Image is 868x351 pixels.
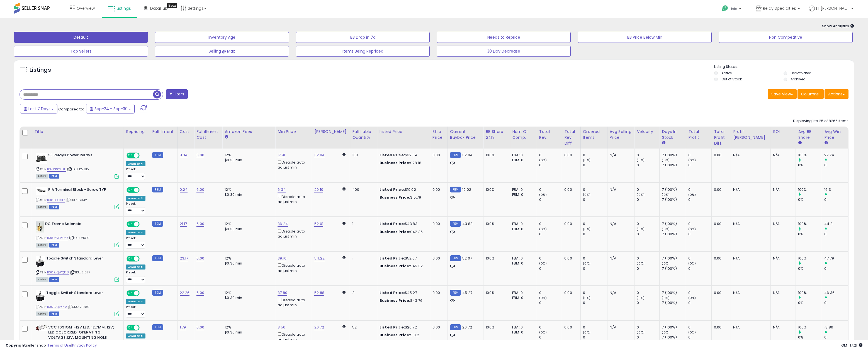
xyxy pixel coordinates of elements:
div: 0 [539,187,562,192]
a: 1.79 [180,325,186,330]
div: Preset: [126,167,145,180]
button: Needs to Reprice [437,32,571,43]
div: $19.02 [380,187,426,192]
div: 12% [225,153,271,158]
span: All listings currently available for purchase on Amazon [36,243,48,248]
div: N/A [733,153,766,158]
div: 0.00 [714,256,726,261]
div: Ordered Items [583,129,605,140]
div: Total Profit Diff. [714,129,728,146]
div: 0 [688,197,711,202]
div: $0.30 min [225,227,271,232]
span: All listings currently available for purchase on Amazon [36,277,48,282]
i: Get Help [721,5,728,12]
small: FBM [152,152,163,158]
span: ON [127,153,134,158]
div: Amazon AI [126,196,145,201]
a: 54.22 [314,256,325,261]
div: 0 [583,256,607,261]
div: FBA: 0 [512,256,533,261]
span: FBM [49,174,59,179]
span: Overview [77,6,95,11]
div: 100% [798,187,822,192]
div: 0.00 [432,256,443,261]
div: $43.83 [380,221,426,226]
div: 0.00 [714,153,726,158]
div: N/A [733,187,766,192]
div: 0 [539,197,562,202]
small: FBM [152,290,163,296]
div: Fulfillment [152,129,175,135]
a: 6.00 [196,290,204,296]
div: N/A [773,256,791,261]
small: (0%) [662,227,670,231]
div: 0.00 [714,187,726,192]
div: 0 [583,266,607,271]
small: Avg BB Share. [798,140,801,145]
div: $42.36 [380,229,426,234]
a: 0.24 [180,187,188,192]
div: 0 [637,256,659,261]
a: B08MVFPZM7 [47,236,68,240]
div: Velocity [637,129,657,135]
span: Help [730,6,737,11]
div: 0 [824,232,848,237]
div: 0 [637,163,659,168]
div: Displaying 1 to 25 of 8266 items [793,118,848,124]
div: 0 [539,256,562,261]
div: Avg Selling Price [610,129,632,140]
b: DC Frame Solenoid [45,221,113,228]
a: 52.88 [314,290,324,296]
div: FBA: 0 [512,187,533,192]
small: FBM [450,255,461,261]
button: Last 7 Days [20,104,57,113]
div: 0% [798,266,822,271]
div: N/A [610,153,630,158]
div: 44.3 [824,221,848,226]
small: (0%) [662,261,670,266]
span: Compared to: [58,107,84,112]
b: Business Price: [380,195,410,200]
div: N/A [773,153,791,158]
div: 400 [352,187,373,192]
a: B08PCCX117 [47,198,65,202]
div: Amazon AI [126,161,145,166]
a: 20.10 [314,187,323,192]
span: 52.07 [462,256,472,261]
small: (0%) [583,261,591,266]
div: 0 [688,187,711,192]
div: 0 [583,221,607,226]
small: (0%) [583,227,591,231]
img: 31awq9jCm6L._SL40_.jpg [36,290,45,301]
span: | SKU: 21077 [70,270,90,275]
a: B00BJQVXN2 [47,305,67,309]
span: | SKU: 127815 [67,167,89,171]
span: Show Analytics [822,23,854,29]
b: Toggle Switch Standard Lever [46,256,114,263]
a: 6.00 [196,221,204,227]
span: Last 7 Days [28,106,50,112]
small: FBM [152,187,163,192]
span: 19.02 [462,187,471,192]
a: Hi [PERSON_NAME] [809,6,854,18]
small: FBM [450,290,461,296]
div: Days In Stock [662,129,684,140]
b: RIA Terminal Block - Screw TYP [48,187,116,194]
div: 0 [824,197,848,202]
button: Actions [825,89,848,99]
h5: Listings [30,66,51,74]
div: 0 [824,163,848,168]
div: Ship Price [432,129,445,140]
div: FBM: 0 [512,227,533,232]
small: Amazon Fees. [225,135,228,140]
div: Fulfillable Quantity [352,129,375,140]
div: 7 (100%) [662,232,686,237]
small: (0%) [637,192,645,197]
div: 0 [583,163,607,168]
div: 16.3 [824,187,848,192]
div: N/A [773,187,791,192]
b: Listed Price: [380,187,405,192]
div: 0 [583,187,607,192]
label: Active [721,71,732,75]
div: 0 [637,232,659,237]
